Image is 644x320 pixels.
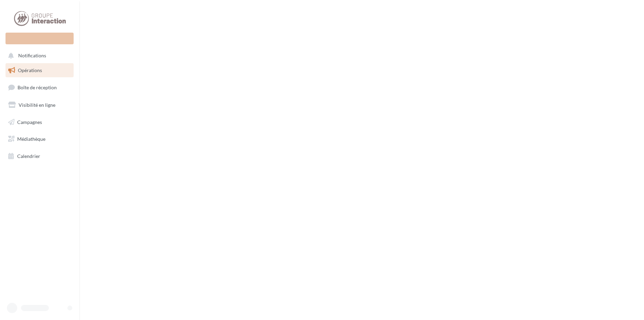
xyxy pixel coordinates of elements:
[17,136,45,142] span: Médiathèque
[17,153,40,159] span: Calendrier
[4,80,75,95] a: Boîte de réception
[4,132,75,146] a: Médiathèque
[4,63,75,78] a: Opérations
[18,84,57,90] span: Boîte de réception
[19,102,55,108] span: Visibilité en ligne
[4,98,75,112] a: Visibilité en ligne
[4,149,75,163] a: Calendrier
[6,33,74,44] div: Nouvelle campagne
[4,115,75,129] a: Campagnes
[17,119,42,125] span: Campagnes
[18,53,46,59] span: Notifications
[18,67,42,73] span: Opérations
